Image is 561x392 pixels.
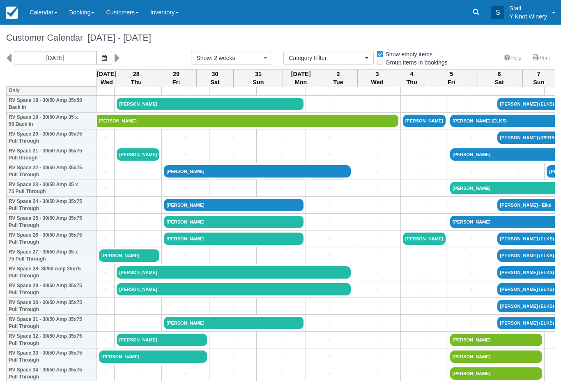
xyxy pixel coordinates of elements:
th: RV Space 22 - 30/50 Amp 35x75 Pull Through [7,163,97,180]
th: RV Space 25 - 30/50 Amp 35x75 Pull Through [7,214,97,231]
a: + [308,218,351,226]
a: + [403,201,446,210]
a: + [403,83,446,92]
a: + [259,369,303,378]
a: + [212,353,254,361]
a: + [403,167,446,176]
th: RV Space 30 - 30/50 Amp 35x75 Pull Through [7,298,97,315]
th: 29 Fri [156,69,197,87]
a: + [99,184,112,193]
a: + [355,83,398,92]
a: + [308,336,351,344]
a: + [355,353,398,361]
a: + [450,268,493,277]
a: + [212,336,254,344]
span: [DATE] - [DATE] [83,32,151,43]
a: + [355,369,398,378]
a: + [164,150,207,159]
a: + [355,251,398,260]
a: + [212,251,254,260]
th: RV Space 32 - 30/50 Amp 35x75 Pull Through [7,332,97,348]
button: Category Filter [283,51,374,65]
a: + [117,302,159,311]
th: RV Space 19 - 30/50 Amp 35 x 58 Back In [7,113,97,129]
th: RV Space 31 - 30/50 Amp 35x75 Pull Through [7,315,97,332]
a: + [450,302,493,311]
a: + [403,150,446,159]
a: [PERSON_NAME] [450,350,542,363]
th: 31 Sun [234,69,283,87]
a: + [99,319,112,327]
a: + [355,167,398,176]
a: + [308,353,351,361]
th: 3 Wed [358,69,397,87]
a: + [355,184,398,193]
a: [PERSON_NAME] [450,334,542,346]
a: + [212,134,254,142]
a: + [450,83,493,92]
a: + [355,134,398,142]
img: checkfront-main-nav-mini-logo.png [6,7,18,19]
a: + [308,302,351,311]
a: + [355,319,398,327]
a: + [164,302,207,311]
a: + [308,251,351,260]
a: + [99,336,112,344]
a: [PERSON_NAME] [117,283,351,295]
a: + [117,218,159,226]
a: + [259,150,303,159]
a: + [403,369,446,378]
a: + [308,235,351,243]
a: + [403,268,446,277]
a: + [355,268,398,277]
label: Show empty items [376,48,438,60]
a: + [450,134,493,142]
a: + [99,150,112,159]
a: + [164,134,207,142]
th: 7 Sun [522,69,555,87]
a: + [212,369,254,378]
a: [PERSON_NAME] [164,199,303,211]
a: + [259,251,303,260]
a: + [117,235,159,243]
th: RV Space 21 - 30/50 Amp 35x75 Pull through [7,146,97,163]
a: + [355,336,398,344]
a: + [308,83,351,92]
a: [PERSON_NAME] [403,115,446,127]
a: [PERSON_NAME] [99,350,207,363]
th: RV Space 28- 30/50 Amp 35x75 Pull Through [7,264,97,281]
a: [PERSON_NAME] [164,233,303,245]
a: + [99,369,112,378]
a: + [403,218,446,226]
a: + [450,285,493,294]
th: RV Space 34 - 30/50 Amp 35x75 Pull Through [7,365,97,382]
a: + [403,353,446,361]
a: + [212,150,254,159]
a: + [403,302,446,311]
a: + [99,83,112,92]
a: + [259,302,303,311]
a: + [212,184,254,193]
a: + [355,100,398,108]
a: + [497,167,542,176]
a: [PERSON_NAME] [117,148,159,161]
a: + [259,184,303,193]
a: + [99,134,112,142]
th: [DATE] Wed [97,69,117,87]
a: [PERSON_NAME] [164,317,303,329]
a: + [212,302,254,311]
a: + [259,336,303,344]
a: + [117,167,159,176]
a: Help [499,52,527,64]
a: + [355,218,398,226]
a: + [308,319,351,327]
a: + [308,201,351,210]
a: [PERSON_NAME] [117,98,303,110]
a: [PERSON_NAME] [99,249,159,262]
a: + [164,184,207,193]
th: 6 Sat [476,69,522,87]
th: RV Space 23 - 30/50 Amp 35 x 75 Pull Through [7,180,97,197]
th: 30 Sat [196,69,234,87]
a: + [450,201,493,210]
a: + [403,134,446,142]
